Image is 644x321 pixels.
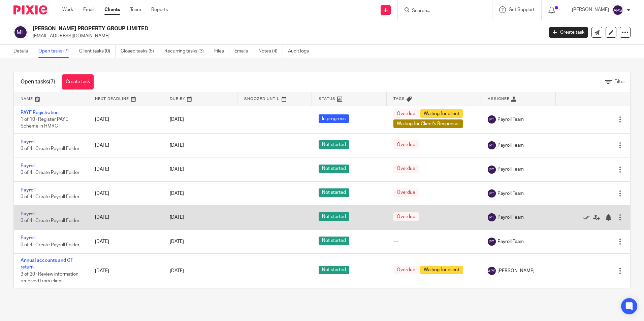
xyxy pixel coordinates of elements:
a: Recurring tasks (3) [164,45,209,58]
a: PAYE Registration [21,110,59,115]
a: Clients [104,6,120,13]
span: 3 of 20 · Review information received from client [21,272,78,284]
span: (7) [49,79,55,84]
span: Not started [319,266,349,274]
div: --- [393,238,474,245]
span: [DATE] [170,117,184,122]
a: Open tasks (7) [38,45,74,58]
a: Details [13,45,33,58]
span: Overdue [393,266,419,274]
img: svg%3E [488,189,496,198]
a: Audit logs [288,45,314,58]
a: Create task [549,27,588,38]
span: Payroll Team [497,142,524,149]
span: Tags [393,97,405,101]
span: Overdue [393,140,419,149]
img: svg%3E [488,213,496,221]
span: Not started [319,165,349,173]
span: [DATE] [170,239,184,244]
a: Annual accounts and CT return [21,258,73,270]
td: [DATE] [88,157,163,181]
img: svg%3E [488,267,496,275]
h1: Open tasks [21,78,55,85]
a: Client tasks (0) [79,45,116,58]
p: [EMAIL_ADDRESS][DOMAIN_NAME] [33,33,539,39]
a: Reports [151,6,168,13]
td: [DATE] [88,254,163,288]
td: [DATE] [88,206,163,229]
img: svg%3E [488,141,496,149]
span: Not started [319,188,349,197]
span: Payroll Team [497,190,524,197]
a: Email [83,6,94,13]
span: Payroll Team [497,238,524,245]
a: Notes (4) [258,45,283,58]
p: [PERSON_NAME] [572,6,609,13]
span: Not started [319,140,349,149]
img: svg%3E [612,5,623,15]
td: [DATE] [88,106,163,133]
span: Not started [319,212,349,221]
span: Not started [319,237,349,245]
span: [DATE] [170,143,184,148]
img: svg%3E [488,238,496,246]
span: Waiting for client [420,266,463,274]
span: 0 of 4 · Create Payroll Folder [21,194,79,199]
a: Files [214,45,229,58]
td: [DATE] [88,133,163,157]
span: Overdue [393,109,419,118]
h2: [PERSON_NAME] PROPERTY GROUP LIMITED [33,25,438,32]
span: Payroll Team [497,116,524,123]
input: Search [411,8,472,14]
span: 0 of 4 · Create Payroll Folder [21,146,79,151]
td: [DATE] [88,229,163,253]
td: [DATE] [88,181,163,205]
span: Get Support [509,7,535,12]
span: [PERSON_NAME] [497,267,535,274]
a: Payroll [21,140,35,144]
span: Payroll Team [497,166,524,173]
a: Mark as done [583,214,593,221]
span: Waiting for Client's Response. [393,119,463,128]
span: 0 of 4 · Create Payroll Folder [21,171,79,175]
a: Payroll [21,212,35,216]
span: 0 of 4 · Create Payroll Folder [21,219,79,223]
a: Payroll [21,236,35,240]
span: Filter [614,79,625,84]
span: Overdue [393,188,419,197]
a: Closed tasks (5) [121,45,159,58]
a: Payroll [21,188,35,192]
span: Status [319,97,335,101]
span: In progress [319,114,349,123]
img: svg%3E [488,115,496,123]
span: Payroll Team [497,214,524,221]
img: svg%3E [488,166,496,174]
span: Overdue [393,212,419,221]
a: Work [62,6,73,13]
a: Emails [234,45,253,58]
span: [DATE] [170,215,184,220]
span: Snoozed Until [244,97,280,101]
span: 1 of 10 · Register PAYE Scheme in HMRC [21,117,68,129]
a: Team [130,6,141,13]
img: svg%3E [13,25,28,39]
span: [DATE] [170,269,184,273]
span: 0 of 4 · Create Payroll Folder [21,243,79,247]
img: Pixie [13,5,47,14]
span: [DATE] [170,167,184,172]
span: Overdue [393,165,419,173]
span: Waiting for client [420,109,463,118]
a: Create task [62,74,94,90]
span: [DATE] [170,191,184,196]
a: Payroll [21,164,35,168]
